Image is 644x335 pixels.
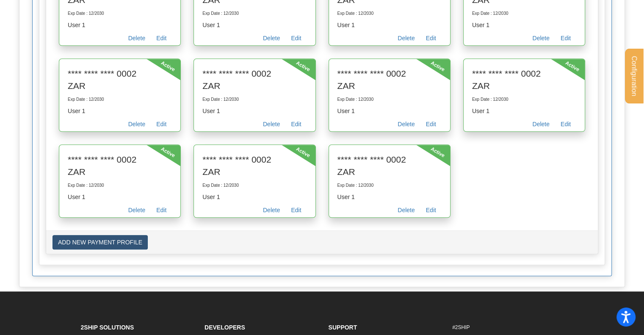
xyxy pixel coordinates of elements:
[420,33,442,45] a: Edit
[68,21,172,29] p: User 1
[257,205,285,217] a: Delete
[527,33,555,45] a: Delete
[392,33,420,45] a: Delete
[68,193,172,201] p: User 1
[160,145,163,152] div: Active
[555,33,576,45] a: Edit
[160,59,163,66] div: Active
[337,11,442,17] p: Exp Date : 12/2030
[68,107,172,115] p: User 1
[257,33,285,45] a: Delete
[123,119,151,131] a: Delete
[68,11,172,17] p: Exp Date : 12/2030
[68,183,172,188] p: Exp Date : 12/2030
[392,119,420,131] a: Delete
[285,33,307,45] a: Edit
[429,145,433,152] div: Active
[294,145,298,152] div: Active
[202,107,307,115] p: User 1
[81,324,134,331] strong: 2Ship Solutions
[472,107,576,115] p: User 1
[337,21,442,29] p: User 1
[285,205,307,217] a: Edit
[337,97,442,102] p: Exp Date : 12/2030
[472,11,576,17] p: Exp Date : 12/2030
[527,119,555,131] a: Delete
[285,119,307,131] a: Edit
[205,324,245,331] strong: Developers
[53,235,148,249] button: ADD NEW PAYMENT PROFILE
[151,205,172,217] a: Edit
[392,205,420,217] a: Delete
[202,21,307,29] p: User 1
[123,205,151,217] a: Delete
[420,205,442,217] a: Edit
[123,33,151,45] a: Delete
[337,193,442,201] p: User 1
[625,49,643,103] button: Configuration
[151,119,172,131] a: Edit
[68,97,172,102] p: Exp Date : 12/2030
[257,119,285,131] a: Delete
[555,119,576,131] a: Edit
[202,11,307,17] p: Exp Date : 12/2030
[472,21,576,29] p: User 1
[294,59,298,66] div: Active
[429,59,433,66] div: Active
[472,97,576,102] p: Exp Date : 12/2030
[202,183,307,188] p: Exp Date : 12/2030
[337,107,442,115] p: User 1
[564,59,568,66] div: Active
[420,119,442,131] a: Edit
[329,324,357,331] strong: Support
[151,33,172,45] a: Edit
[452,325,564,330] h6: #2SHIP
[337,183,442,188] p: Exp Date : 12/2030
[202,97,307,102] p: Exp Date : 12/2030
[202,193,307,201] p: User 1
